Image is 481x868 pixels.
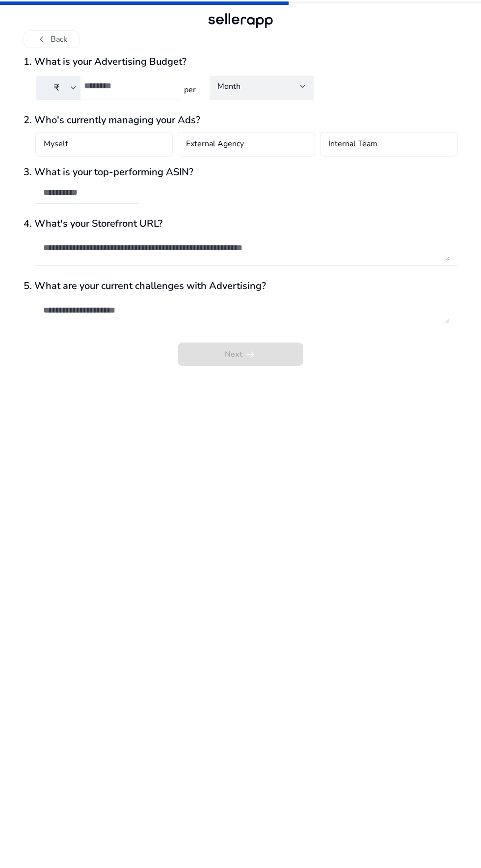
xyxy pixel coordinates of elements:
h3: 1. What is your Advertising Budget? [24,56,457,68]
h4: External Agency [186,138,244,150]
span: Month [217,81,240,92]
h4: per [180,85,198,95]
h3: 2. Who's currently managing your Ads? [24,114,457,126]
h3: 3. What is your top-performing ASIN? [24,166,457,178]
h3: 4. What's your Storefront URL? [24,218,457,230]
span: chevron_left [36,33,48,45]
h4: Myself [44,138,68,150]
h3: 5. What are your current challenges with Advertising? [24,280,457,292]
span: ₹ [54,82,59,94]
button: chevron_leftBack [24,30,80,48]
h4: Internal Team [328,138,377,150]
